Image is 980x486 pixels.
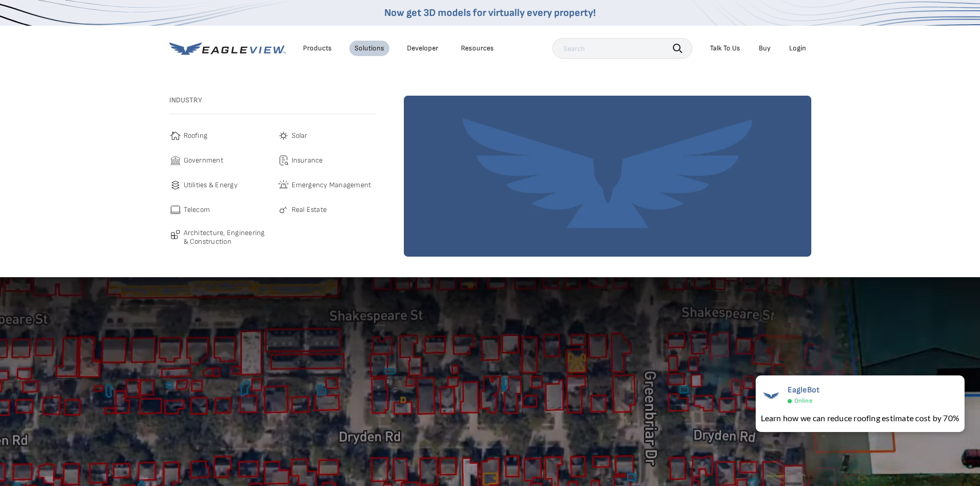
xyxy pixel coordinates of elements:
img: roofing-icon.svg [169,130,182,142]
div: Products [303,44,332,53]
span: Insurance [292,154,323,167]
img: insurance-icon.svg [277,154,290,167]
input: Search [553,38,692,59]
div: Solutions [354,44,384,53]
div: Learn how we can reduce roofing estimate cost by 70% [761,412,959,424]
a: Emergency Management [277,179,375,191]
img: telecom-icon.svg [169,204,182,216]
img: EagleBot [761,385,781,406]
img: real-estate-icon.svg [277,204,290,216]
span: EagleBot [788,385,820,395]
span: Government [184,154,223,167]
span: Solar [292,130,308,142]
span: Online [794,397,812,405]
div: Talk To Us [710,44,740,53]
a: Utilities & Energy [169,179,267,191]
a: Architecture, Engineering & Construction [169,228,267,246]
a: Insurance [277,154,375,167]
img: solutions-default-image-1.webp [404,96,811,257]
span: Utilities & Energy [184,179,238,191]
img: solar-icon.svg [277,130,290,142]
div: Resources [461,44,494,53]
div: Login [789,44,806,53]
img: emergency-icon.svg [277,179,290,191]
img: utilities-icon.svg [169,179,182,191]
a: Now get 3D models for virtually every property! [384,7,596,19]
a: Government [169,154,267,167]
a: Real Estate [277,204,375,216]
span: Real Estate [292,204,327,216]
a: Roofing [169,130,267,142]
h3: Industry [169,96,375,105]
img: architecture-icon.svg [169,228,182,241]
span: Roofing [184,130,208,142]
a: Telecom [169,204,267,216]
img: government-icon.svg [169,154,182,167]
a: Solar [277,130,375,142]
a: Developer [407,44,438,53]
span: Emergency Management [292,179,371,191]
a: Buy [759,44,771,53]
span: Architecture, Engineering & Construction [184,228,267,246]
span: Telecom [184,204,210,216]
